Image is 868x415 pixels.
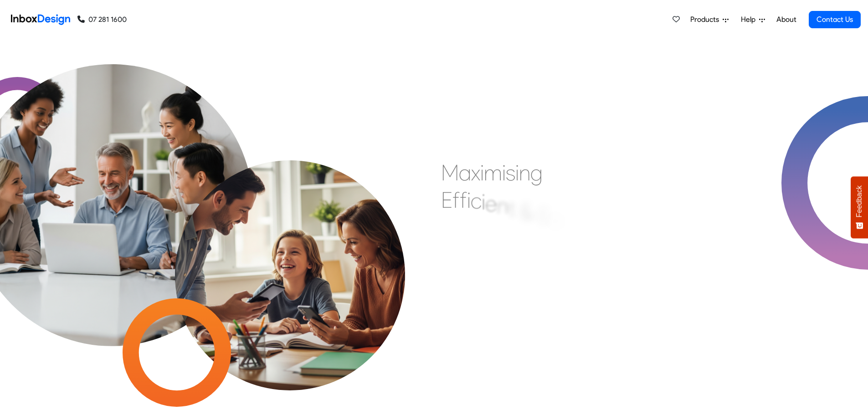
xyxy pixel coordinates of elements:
div: g [530,159,543,186]
div: Maximising Efficient & Engagement, Connecting Schools, Families, and Students. [441,159,662,296]
div: x [471,159,480,186]
button: Feedback - Show survey [851,176,868,238]
div: m [484,159,502,186]
div: i [502,159,506,186]
div: f [460,186,467,214]
div: f [452,186,460,214]
div: g [561,211,574,239]
div: n [497,192,508,219]
div: e [485,190,497,217]
span: Help [741,14,759,25]
a: 07 281 1600 [77,14,127,25]
span: Feedback [855,185,863,217]
div: i [480,159,484,186]
div: i [515,159,519,186]
div: n [550,206,561,234]
div: i [482,188,485,215]
div: c [471,187,482,214]
div: & [520,198,533,225]
div: E [539,202,550,229]
img: parents_with_child.png [146,103,434,390]
span: Products [690,14,723,25]
div: M [441,159,459,186]
a: Contact Us [809,11,861,28]
a: Help [737,10,769,29]
a: About [774,10,799,29]
div: i [467,186,471,214]
div: n [519,159,530,186]
a: Products [687,10,732,29]
div: a [459,159,471,186]
div: t [508,195,515,222]
div: E [441,186,452,214]
div: s [506,159,515,186]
